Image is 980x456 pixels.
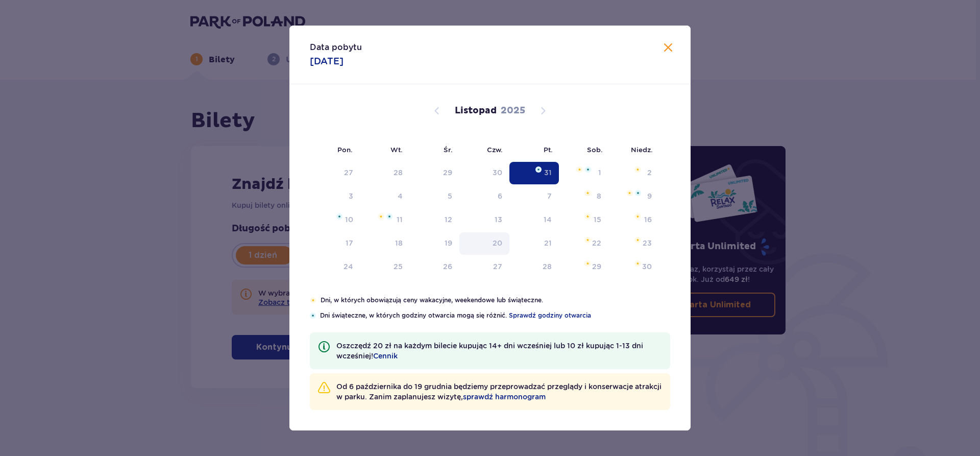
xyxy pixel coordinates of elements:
div: 14 [544,214,552,225]
img: Pomarańczowa gwiazdka [584,190,591,196]
div: 18 [395,238,403,248]
div: 21 [544,238,552,248]
td: środa, 12 listopada 2025 [410,209,459,231]
small: Pt. [544,146,553,154]
img: Pomarańczowa gwiazdka [626,190,633,196]
td: sobota, 15 listopada 2025 [559,209,608,231]
img: Pomarańczowa gwiazdka [634,166,641,173]
div: 10 [345,214,353,225]
img: Pomarańczowa gwiazdka [584,260,591,267]
div: 25 [394,261,403,272]
div: 27 [344,167,353,178]
div: 3 [349,191,353,201]
div: 17 [346,238,353,248]
td: poniedziałek, 24 listopada 2025 [310,256,360,278]
div: 26 [443,261,452,272]
td: niedziela, 23 listopada 2025 [608,232,659,255]
p: [DATE] [310,55,344,67]
div: 29 [443,167,452,178]
td: czwartek, 6 listopada 2025 [459,185,510,208]
td: wtorek, 4 listopada 2025 [360,185,410,208]
td: wtorek, 11 listopada 2025 [360,209,410,231]
img: Niebieska gwiazdka [635,190,641,196]
button: Następny miesiąc [537,105,549,117]
div: 4 [398,191,403,201]
div: 8 [597,191,601,201]
td: czwartek, 30 października 2025 [459,162,510,184]
div: 28 [543,261,552,272]
td: sobota, 22 listopada 2025 [559,232,608,255]
td: niedziela, 30 listopada 2025 [608,256,659,278]
small: Czw. [487,146,503,154]
div: 29 [592,261,601,272]
a: sprawdź harmonogram [463,392,546,402]
td: Data zaznaczona. piątek, 31 października 2025 [509,162,559,184]
td: niedziela, 2 listopada 2025 [608,162,659,184]
td: piątek, 7 listopada 2025 [509,185,559,208]
img: Pomarańczowa gwiazdka [584,213,591,220]
span: Sprawdź godziny otwarcia [509,311,591,320]
img: Niebieska gwiazdka [535,166,542,173]
small: Niedz. [631,146,653,154]
img: Pomarańczowa gwiazdka [584,237,591,243]
td: piątek, 14 listopada 2025 [509,209,559,231]
div: 12 [445,214,452,225]
img: Niebieska gwiazdka [310,313,316,319]
img: Pomarańczowa gwiazdka [634,213,641,220]
div: 27 [493,261,502,272]
td: sobota, 29 listopada 2025 [559,256,608,278]
td: środa, 5 listopada 2025 [410,185,459,208]
a: Cennik [373,351,398,361]
td: piątek, 28 listopada 2025 [509,256,559,278]
button: Zamknij [662,42,674,55]
td: niedziela, 16 listopada 2025 [608,209,659,231]
small: Śr. [444,146,453,154]
td: poniedziałek, 17 listopada 2025 [310,232,360,255]
div: 28 [394,167,403,178]
td: środa, 26 listopada 2025 [410,256,459,278]
p: Listopad [455,105,497,117]
div: 31 [544,167,552,178]
div: 30 [642,261,652,272]
div: 5 [448,191,452,201]
div: 22 [592,238,601,248]
img: Niebieska gwiazdka [336,213,342,220]
div: 30 [493,167,502,178]
img: Pomarańczowa gwiazdka [378,213,384,220]
td: czwartek, 27 listopada 2025 [459,256,510,278]
div: 15 [594,214,601,225]
div: 1 [598,167,601,178]
p: Dni, w których obowiązują ceny wakacyjne, weekendowe lub świąteczne. [321,296,670,305]
small: Wt. [390,146,403,154]
td: poniedziałek, 27 października 2025 [310,162,360,184]
div: 20 [493,238,502,248]
button: Poprzedni miesiąc [431,105,443,117]
div: 2 [647,167,652,178]
p: Oszczędź 20 zł na każdym bilecie kupując 14+ dni wcześniej lub 10 zł kupując 1-13 dni wcześniej! [336,341,662,361]
div: 9 [647,191,652,201]
td: piątek, 21 listopada 2025 [509,232,559,255]
td: poniedziałek, 10 listopada 2025 [310,209,360,231]
td: czwartek, 20 listopada 2025 [459,232,510,255]
div: 24 [344,261,353,272]
td: wtorek, 25 listopada 2025 [360,256,410,278]
td: niedziela, 9 listopada 2025 [608,185,659,208]
p: Data pobytu [310,42,362,53]
div: 23 [643,238,652,248]
div: 16 [644,214,652,225]
div: 11 [397,214,403,225]
p: Dni świąteczne, w których godziny otwarcia mogą się różnić. [320,311,670,320]
div: 6 [498,191,502,201]
td: sobota, 8 listopada 2025 [559,185,608,208]
p: Od 6 października do 19 grudnia będziemy przeprowadzać przeglądy i konserwacje atrakcji w parku. ... [336,381,662,402]
td: wtorek, 18 listopada 2025 [360,232,410,255]
img: Pomarańczowa gwiazdka [576,166,583,173]
img: Niebieska gwiazdka [585,166,591,173]
img: Pomarańczowa gwiazdka [634,260,641,267]
p: 2025 [501,105,525,117]
small: Pon. [337,146,353,154]
td: wtorek, 28 października 2025 [360,162,410,184]
small: Sob. [587,146,603,154]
